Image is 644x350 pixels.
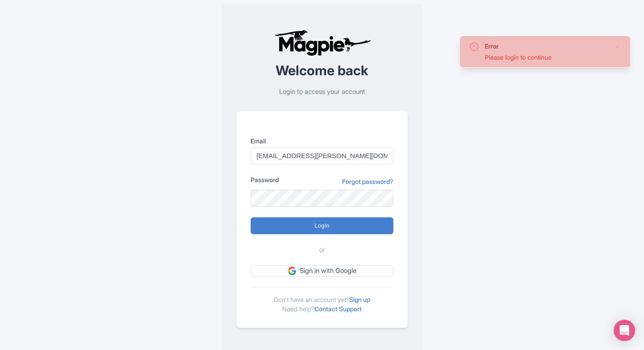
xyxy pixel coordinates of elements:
[251,217,393,234] input: Login
[251,147,393,164] input: you@example.com
[485,53,607,62] div: Please login to continue
[251,287,393,313] div: Don't have an account yet? Need help?
[319,245,325,255] span: or
[251,175,279,184] label: Password
[614,41,621,52] button: Close
[236,87,408,97] p: Login to access your account
[342,177,393,186] a: Forgot password?
[236,63,408,78] h2: Welcome back
[485,41,607,51] div: Error
[314,305,362,313] a: Contact Support
[251,265,393,277] a: Sign in with Google
[614,320,635,341] div: Open Intercom Messenger
[349,296,370,303] a: Sign up
[272,29,372,56] img: logo-ab69f6fb50320c5b225c76a69d11143b.png
[251,136,393,146] label: Email
[288,267,296,275] img: google.svg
